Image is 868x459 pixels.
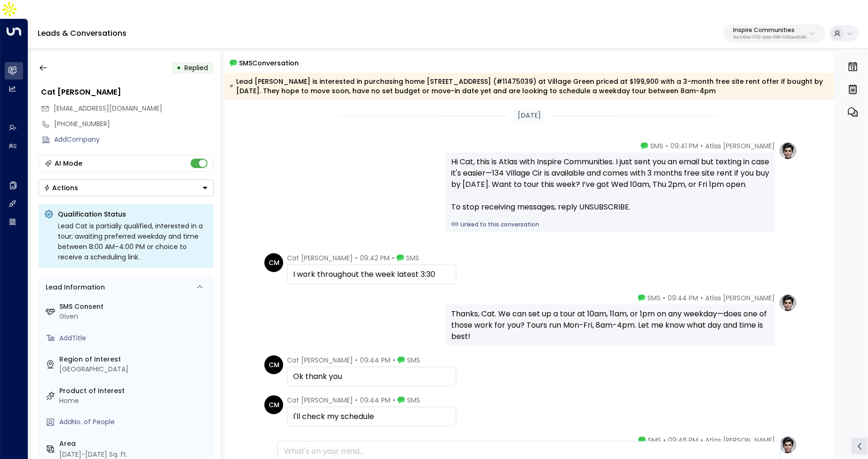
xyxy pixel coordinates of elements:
span: • [393,355,395,365]
span: • [701,141,703,151]
div: I'll check my schedule [293,411,450,422]
img: profile-logo.png [779,293,797,312]
div: Home [60,396,210,406]
div: Lead Cat is partially qualified, interested in a tour; awaiting preferred weekday and time betwee... [58,221,208,262]
div: Cat [PERSON_NAME] [41,87,214,98]
span: Atlas [PERSON_NAME] [705,435,775,445]
img: profile-logo.png [779,141,797,160]
span: SMS Conversation [239,57,299,68]
button: Actions [39,179,214,196]
div: CM [264,253,283,272]
span: Replied [185,63,208,72]
button: Inspire Communities5ac0484e-0702-4bbb-8380-6168aea91a66 [724,24,825,42]
label: Area [60,439,210,449]
a: Linked to this conversation [451,220,769,229]
div: Thanks, Cat. We can set up a tour at 10am, 11am, or 1pm on any weekday—does one of those work for... [451,308,769,342]
div: AI Mode [55,159,83,168]
div: I work throughout the week latest 3:30 [293,269,450,280]
div: AddTitle [60,333,210,343]
span: 09:46 PM [668,435,698,445]
div: [PHONE_NUMBER] [55,119,214,129]
label: SMS Consent [60,302,210,312]
span: SMS [648,435,661,445]
span: SMS [650,141,663,151]
span: SMS [647,293,661,303]
div: • [177,59,182,76]
p: 5ac0484e-0702-4bbb-8380-6168aea91a66 [733,36,806,40]
div: Lead [PERSON_NAME] is interested in purchasing home [STREET_ADDRESS] (#11475039) at Village Green... [230,77,829,96]
span: 09:44 PM [668,293,698,303]
div: AddCompany [55,135,214,145]
div: Button group with a nested menu [39,179,214,196]
span: 09:42 PM [360,253,390,263]
div: [DATE] [514,109,545,122]
a: Leads & Conversations [38,28,127,39]
span: 09:41 PM [670,141,698,151]
span: • [663,293,665,303]
label: Product of Interest [60,386,210,396]
span: 09:44 PM [360,355,390,365]
div: Lead Information [43,282,105,292]
span: Cat [PERSON_NAME] [287,395,353,405]
div: CM [264,395,283,414]
span: • [393,395,395,405]
span: • [355,395,358,405]
span: Cat [PERSON_NAME] [287,355,353,365]
p: Qualification Status [58,209,208,219]
div: CM [264,355,283,374]
div: Ok thank you [293,371,450,382]
span: • [355,253,358,263]
span: Cat [PERSON_NAME] [287,253,353,263]
span: catmayers24@gmail.com [54,104,163,113]
img: profile-logo.png [779,435,797,454]
p: Inspire Communities [733,27,806,33]
div: Hi Cat, this is Atlas with Inspire Communities. I just sent you an email but texting in case it's... [451,156,769,213]
span: • [355,355,358,365]
div: Actions [44,184,79,192]
span: Atlas [PERSON_NAME] [705,141,775,151]
label: Region of Interest [60,354,210,364]
span: [EMAIL_ADDRESS][DOMAIN_NAME] [54,104,163,113]
div: Given [60,312,210,322]
span: • [701,293,703,303]
span: • [663,435,666,445]
span: Atlas [PERSON_NAME] [705,293,775,303]
span: • [666,141,668,151]
span: • [701,435,703,445]
span: SMS [407,355,420,365]
span: • [392,253,394,263]
div: AddNo. of People [60,417,210,427]
span: 09:44 PM [360,395,390,405]
span: SMS [407,395,420,405]
div: [GEOGRAPHIC_DATA] [60,364,210,374]
span: SMS [406,253,419,263]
